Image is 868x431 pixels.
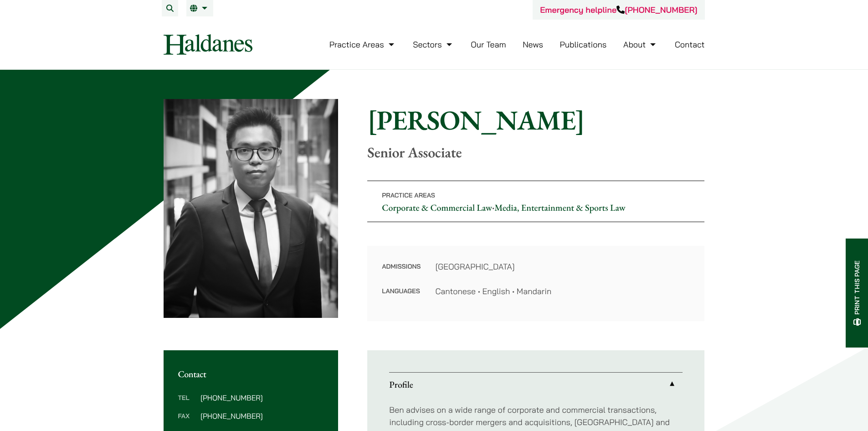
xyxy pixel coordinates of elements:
a: Profile [389,373,683,396]
p: Senior Associate [367,144,704,161]
a: About [623,39,658,50]
dt: Fax [178,412,197,431]
dd: [GEOGRAPHIC_DATA] [435,260,690,273]
a: Our Team [471,39,506,50]
a: Corporate & Commercial Law [382,202,492,213]
a: EN [190,5,210,12]
dd: [PHONE_NUMBER] [200,412,324,420]
h1: [PERSON_NAME] [367,104,704,136]
p: • [367,181,704,222]
a: Emergency helpline[PHONE_NUMBER] [540,5,697,15]
a: Contact [675,39,705,50]
img: Logo of Haldanes [164,34,252,55]
a: Practice Areas [329,39,396,50]
a: Media, Entertainment & Sports Law [494,202,625,213]
dt: Languages [382,285,421,297]
h2: Contact [178,369,324,379]
a: News [523,39,543,50]
span: Practice Areas [382,191,435,199]
a: Publications [560,39,607,50]
dd: Cantonese • English • Mandarin [435,285,690,297]
dt: Tel [178,394,197,412]
dt: Admissions [382,260,421,285]
a: Sectors [413,39,454,50]
dd: [PHONE_NUMBER] [200,394,324,401]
